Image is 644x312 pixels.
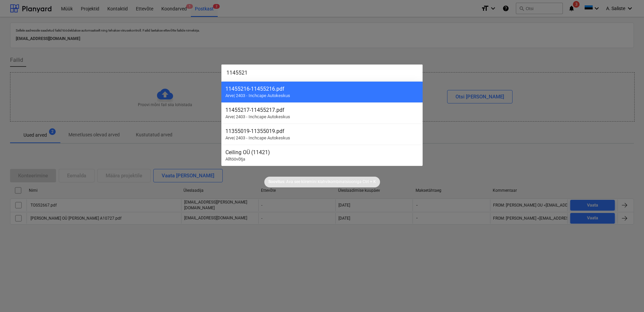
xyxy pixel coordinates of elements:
div: 11355019 - 11355019.pdf [225,128,419,134]
span: Alltöövõtja [225,157,245,162]
div: 11455217-11455217.pdfArve| 2403 - Inchcape Autokeskus [221,102,423,124]
input: Otsi projekte, eelarveridu, lepinguid, akte, alltöövõtjaid... [221,64,423,81]
div: Ceiling OÜ (11421)Alltöövõtja [221,145,423,166]
div: Soovitus:Ava see kiiremini klahvikombinatsioonigaCtrl + K [264,177,380,187]
p: Ava see kiiremini klahvikombinatsiooniga [286,179,362,185]
div: 11455216 - 11455216.pdf [225,86,419,92]
p: Soovitus: [268,179,285,185]
div: Ceiling OÜ (11421) [225,149,419,155]
span: Arve | 2403 - Inchcape Autokeskus [225,93,290,98]
iframe: Chat Widget [610,280,644,312]
span: Arve | 2403 - Inchcape Autokeskus [225,135,290,140]
p: Ctrl + K [363,179,376,185]
div: 11455216-11455216.pdfArve| 2403 - Inchcape Autokeskus [221,81,423,102]
div: 11455217 - 11455217.pdf [225,107,419,113]
div: 11355019-11355019.pdfArve| 2403 - Inchcape Autokeskus [221,124,423,145]
span: Arve | 2403 - Inchcape Autokeskus [225,114,290,119]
